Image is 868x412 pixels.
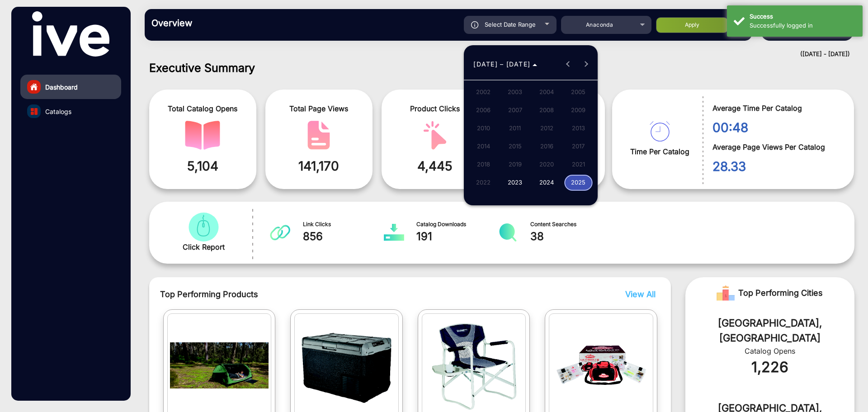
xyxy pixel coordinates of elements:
span: 2006 [469,102,498,118]
button: 2002 [467,83,499,101]
button: 2017 [562,137,594,156]
button: 2010 [467,119,499,137]
span: 2023 [501,175,529,191]
button: 2022 [467,174,499,192]
span: 2017 [564,138,593,155]
button: 2007 [499,101,531,119]
button: 2020 [531,156,562,174]
span: 2019 [501,156,529,173]
span: 2022 [469,175,498,191]
span: 2013 [564,120,593,137]
button: 2019 [499,156,531,174]
button: 2009 [562,101,594,119]
span: 2015 [501,138,529,155]
button: 2014 [467,137,499,156]
button: 2006 [467,101,499,119]
span: 2024 [533,175,561,191]
button: 2013 [562,119,594,137]
span: 2016 [533,138,561,155]
button: 2021 [562,156,594,174]
span: 2012 [533,120,561,137]
button: Choose date [470,56,541,72]
span: [DATE] – [DATE] [473,60,530,68]
span: 2010 [469,120,498,137]
button: 2003 [499,83,531,101]
button: 2008 [531,101,562,119]
span: 2014 [469,138,498,155]
div: Success [750,12,856,21]
button: 2005 [562,83,594,101]
span: 2002 [469,84,498,100]
span: 2004 [533,84,561,100]
span: 2007 [501,102,529,118]
span: 2011 [501,120,529,137]
span: 2018 [469,156,498,173]
button: 2011 [499,119,531,137]
span: 2005 [564,84,593,100]
span: 2009 [564,102,593,118]
button: 2018 [467,156,499,174]
span: 2025 [564,175,593,191]
span: 2020 [533,156,561,173]
button: 2012 [531,119,562,137]
span: 2008 [533,102,561,118]
button: 2004 [531,83,562,101]
span: 2021 [564,156,593,173]
div: Successfully logged in [750,21,856,30]
button: 2024 [531,174,562,192]
button: 2016 [531,137,562,156]
button: 2015 [499,137,531,156]
button: 2025 [562,174,594,192]
span: 2003 [501,84,529,100]
button: 2023 [499,174,531,192]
